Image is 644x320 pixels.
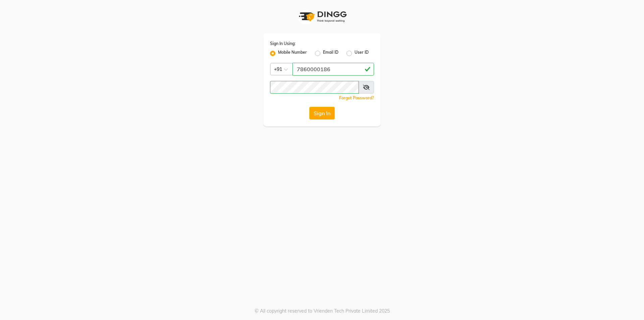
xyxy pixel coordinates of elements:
label: Sign In Using: [270,41,296,47]
label: Email ID [323,49,338,57]
img: logo1.svg [295,7,349,27]
label: User ID [355,49,369,57]
a: Forgot Password? [339,95,374,100]
button: Sign In [309,107,335,120]
input: Username [292,63,374,76]
label: Mobile Number [278,49,307,57]
input: Username [270,81,359,94]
